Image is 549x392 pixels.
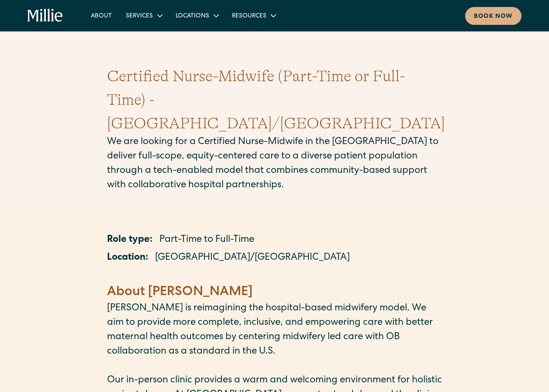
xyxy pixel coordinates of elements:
a: home [28,9,63,23]
a: About [84,8,119,23]
div: Services [126,12,153,21]
div: Resources [232,12,266,21]
p: ‍ [107,359,442,374]
div: Book now [474,12,513,21]
h1: Certified Nurse-Midwife (Part-Time or Full-Time) - [GEOGRAPHIC_DATA]/[GEOGRAPHIC_DATA] [107,65,442,135]
a: Book now [465,7,521,25]
p: ‍ [107,269,442,283]
div: Resources [225,8,282,23]
p: [GEOGRAPHIC_DATA]/[GEOGRAPHIC_DATA] [155,251,350,265]
p: Role type: [107,233,152,248]
p: We are looking for a Certified Nurse-Midwife in the [GEOGRAPHIC_DATA] to deliver full-scope, equi... [107,135,442,193]
div: Services [119,8,169,23]
div: Locations [169,8,225,23]
p: Location: [107,251,148,265]
p: Part-Time to Full-Time [159,233,254,248]
div: Locations [176,12,209,21]
p: [PERSON_NAME] is reimagining the hospital-based midwifery model. We aim to provide more complete,... [107,302,442,359]
strong: About [PERSON_NAME] [107,286,252,299]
